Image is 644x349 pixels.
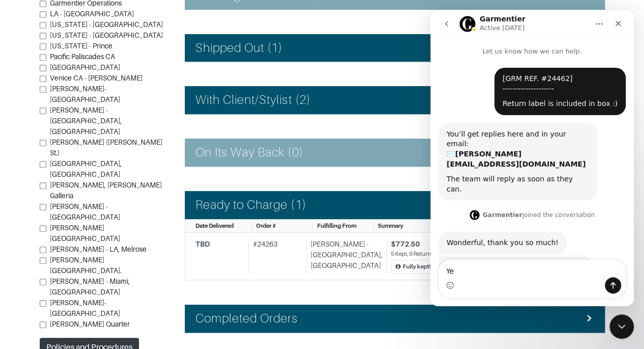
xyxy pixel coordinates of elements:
[248,239,302,274] div: # 24263
[50,138,162,157] span: [PERSON_NAME] ([PERSON_NAME] St.)
[40,11,46,18] input: LA - [GEOGRAPHIC_DATA]
[50,299,120,317] span: [PERSON_NAME]- [GEOGRAPHIC_DATA]
[195,145,303,160] h4: On Its Way Back (0)
[50,20,163,29] span: [US_STATE] - [GEOGRAPHIC_DATA]
[40,22,46,29] input: [US_STATE] - [GEOGRAPHIC_DATA]
[40,43,46,50] input: [US_STATE] - Prince
[40,75,46,82] input: Venice CA - [PERSON_NAME]
[50,256,122,275] span: [PERSON_NAME][GEOGRAPHIC_DATA].
[40,140,46,146] input: [PERSON_NAME] ([PERSON_NAME] St.)
[50,85,120,103] span: [PERSON_NAME]-[GEOGRAPHIC_DATA]
[40,204,46,210] input: [PERSON_NAME] - [GEOGRAPHIC_DATA]
[195,93,311,108] h4: With Client/Stylist (2)
[378,223,403,229] span: Summary
[40,86,46,93] input: [PERSON_NAME]-[GEOGRAPHIC_DATA]
[40,257,46,264] input: [PERSON_NAME][GEOGRAPHIC_DATA].
[195,41,283,56] h4: Shipped Out (1)
[50,245,147,253] span: [PERSON_NAME] - LA, Melrose
[50,74,143,82] span: Venice CA - [PERSON_NAME]
[195,240,210,248] span: TBD
[317,223,356,229] span: Fulfilling From
[50,320,130,328] span: [PERSON_NAME] Quarter
[40,279,46,285] input: [PERSON_NAME] - Miami, [GEOGRAPHIC_DATA]
[391,239,586,250] div: $772.50
[50,106,122,136] span: [PERSON_NAME] - [GEOGRAPHIC_DATA], [GEOGRAPHIC_DATA]
[195,223,234,229] span: Date Delivered
[40,300,46,307] input: [PERSON_NAME]- [GEOGRAPHIC_DATA]
[50,181,162,200] span: [PERSON_NAME], [PERSON_NAME] Galleria
[40,33,46,39] input: [US_STATE] - [GEOGRAPHIC_DATA]
[50,10,134,18] span: LA - [GEOGRAPHIC_DATA]
[40,65,46,71] input: [GEOGRAPHIC_DATA]
[40,182,46,189] input: [PERSON_NAME], [PERSON_NAME] Galleria
[391,250,586,258] div: 5 Kept, 0 Returned
[50,224,120,243] span: [PERSON_NAME][GEOGRAPHIC_DATA]
[50,277,130,296] span: [PERSON_NAME] - Miami, [GEOGRAPHIC_DATA]
[609,314,634,339] iframe: Intercom live chat
[50,159,122,178] span: [GEOGRAPHIC_DATA], [GEOGRAPHIC_DATA]
[40,1,46,7] input: Garmentier Operations
[50,202,120,221] span: [PERSON_NAME] - [GEOGRAPHIC_DATA]
[256,223,276,229] span: Order #
[40,54,46,61] input: Pacific Paliscades CA
[430,10,634,306] iframe: Intercom live chat
[40,321,46,328] input: [PERSON_NAME] Quarter
[40,161,46,168] input: [GEOGRAPHIC_DATA], [GEOGRAPHIC_DATA]
[50,31,163,39] span: [US_STATE] - [GEOGRAPHIC_DATA]
[50,42,113,50] span: [US_STATE] - Prince
[306,239,382,274] div: [PERSON_NAME] - [GEOGRAPHIC_DATA], [GEOGRAPHIC_DATA]
[403,262,435,271] div: Fully kept! :)
[195,198,306,212] h4: Ready to Charge (1)
[40,108,46,114] input: [PERSON_NAME] - [GEOGRAPHIC_DATA], [GEOGRAPHIC_DATA]
[195,311,298,326] h4: Completed Orders
[40,247,46,253] input: [PERSON_NAME] - LA, Melrose
[50,63,120,71] span: [GEOGRAPHIC_DATA]
[50,52,115,61] span: Pacific Paliscades CA
[40,225,46,232] input: [PERSON_NAME][GEOGRAPHIC_DATA]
